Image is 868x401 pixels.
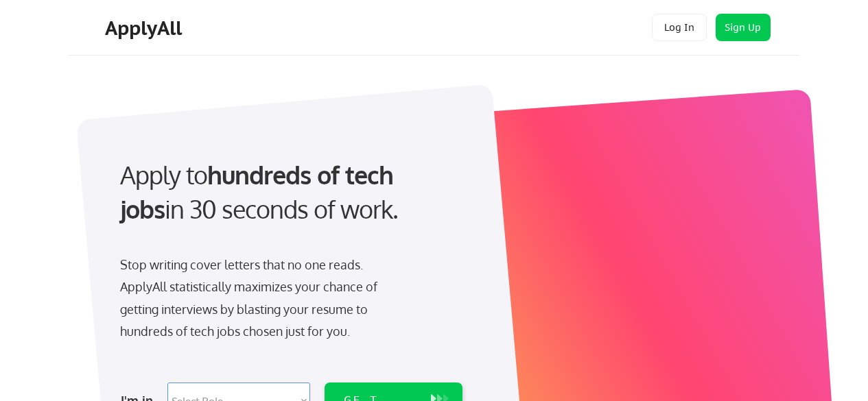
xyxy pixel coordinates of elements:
[120,254,402,343] div: Stop writing cover letters that no one reads. ApplyAll statistically maximizes your chance of get...
[120,159,399,224] strong: hundreds of tech jobs
[716,14,771,41] button: Sign Up
[652,14,707,41] button: Log In
[105,16,186,40] div: ApplyAll
[120,158,457,227] div: Apply to in 30 seconds of work.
